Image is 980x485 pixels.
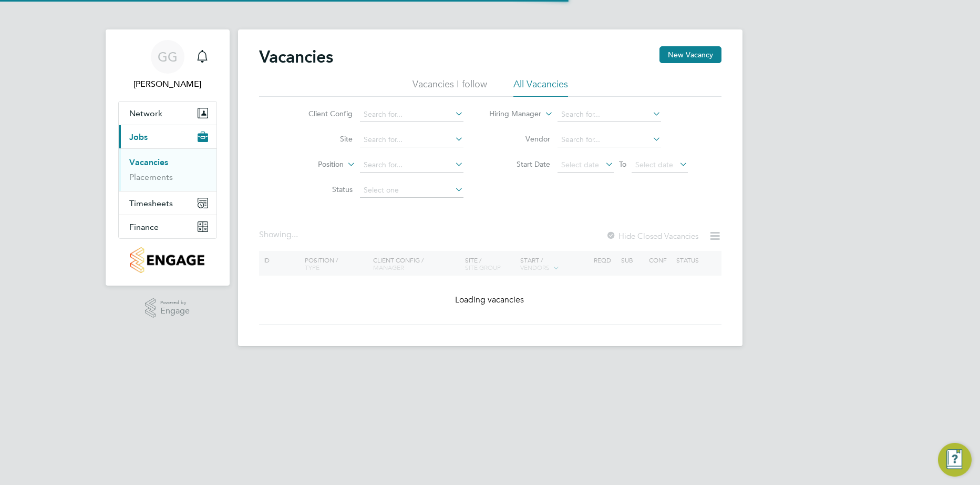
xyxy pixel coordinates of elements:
label: Site [292,134,353,144]
span: Select date [561,160,599,169]
label: Hide Closed Vacancies [606,231,698,241]
button: New Vacancy [659,46,721,63]
label: Client Config [292,109,353,118]
input: Search for... [360,133,463,147]
a: Placements [129,172,173,182]
label: Hiring Manager [481,109,541,119]
span: Timesheets [129,198,173,208]
input: Search for... [360,107,463,122]
button: Engage Resource Center [938,443,972,477]
img: countryside-properties-logo-retina.png [130,247,204,273]
span: Select date [635,160,673,169]
span: Georgina Godo [118,78,217,90]
span: ... [292,229,298,240]
a: Vacancies [129,157,168,167]
input: Search for... [558,107,661,122]
input: Search for... [558,133,661,147]
span: Finance [129,222,159,232]
li: Vacancies I follow [412,78,487,97]
span: GG [158,50,178,64]
li: All Vacancies [513,78,568,97]
a: Go to home page [118,247,217,273]
span: Engage [160,307,190,316]
input: Select one [360,183,463,198]
span: Network [129,108,162,118]
input: Search for... [360,158,463,173]
label: Status [292,185,353,194]
span: Jobs [129,132,148,142]
a: Go to account details [118,40,217,90]
div: Showing [259,229,300,240]
label: Position [283,159,344,170]
label: Vendor [490,134,550,144]
h2: Vacancies [259,46,333,67]
label: Start Date [490,159,550,169]
span: To [616,157,630,171]
nav: Main navigation [106,29,230,286]
span: Powered by [160,298,190,307]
